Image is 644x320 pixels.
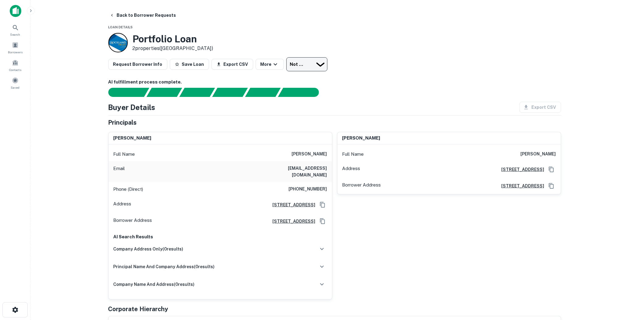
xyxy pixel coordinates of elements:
h5: Corporate Hierarchy [108,304,168,314]
h6: company name and address ( 0 results) [114,281,195,288]
h5: Principals [108,118,137,127]
h6: [STREET_ADDRESS] [268,201,316,208]
span: Borrowers [8,50,23,55]
div: Principals found, AI now looking for contact information... [212,88,248,97]
p: Email [114,165,125,178]
div: Not contacted [286,59,314,70]
p: 2 properties ([GEOGRAPHIC_DATA]) [133,45,213,52]
h6: company address only ( 0 results) [114,246,184,252]
div: Your request is received and processing... [146,88,182,97]
button: Copy Address [547,181,556,190]
h6: [PERSON_NAME] [292,151,327,158]
button: Save Loan [170,59,209,70]
h6: principal name and company address ( 0 results) [114,263,215,270]
button: More [256,59,284,70]
button: Copy Address [547,165,556,174]
img: capitalize-icon.png [10,5,21,17]
button: Request Borrower Info [108,59,167,70]
h6: [STREET_ADDRESS] [268,218,316,225]
button: Copy Address [318,217,327,226]
p: Phone (Direct) [114,186,143,193]
div: Principals found, still searching for contact information. This may take time... [245,88,281,97]
h6: [EMAIL_ADDRESS][DOMAIN_NAME] [254,165,327,178]
h6: AI fulfillment process complete. [108,79,561,86]
button: Back to Borrower Requests [107,10,179,21]
h6: [STREET_ADDRESS] [497,183,544,189]
div: AI fulfillment process complete. [278,88,326,97]
h6: [PERSON_NAME] [342,135,380,142]
p: Full Name [114,151,135,158]
p: Borrower Address [114,217,152,226]
h4: Buyer Details [108,102,156,113]
p: Full Name [342,151,364,158]
iframe: Chat Widget [614,271,644,300]
div: Documents found, AI parsing details... [179,88,215,97]
h6: [PERSON_NAME] [521,151,556,158]
span: Search [10,32,20,37]
p: Address [342,165,360,174]
p: Address [114,200,131,209]
span: Loan Details [108,25,133,29]
h6: [STREET_ADDRESS] [497,166,544,173]
p: AI Search Results [114,233,327,240]
h3: Portfolio Loan [133,33,213,45]
h6: [PHONE_NUMBER] [289,186,327,193]
div: Sending borrower request to AI... [101,88,147,97]
p: Borrower Address [342,181,381,190]
span: Contacts [9,67,21,72]
button: Copy Address [318,200,327,209]
h6: [PERSON_NAME] [114,135,152,142]
span: Saved [11,85,20,90]
button: Export CSV [212,59,253,70]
